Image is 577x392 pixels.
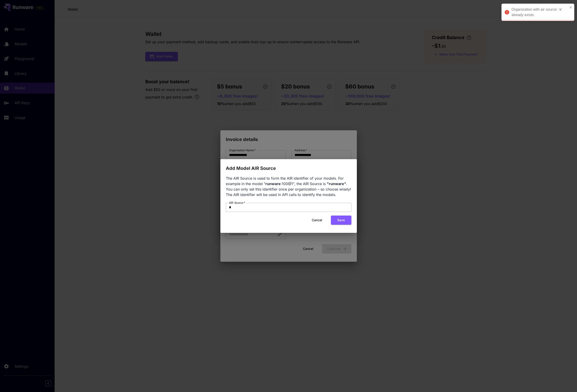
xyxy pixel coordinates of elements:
button: Save [331,216,351,225]
b: "runware" [327,181,346,186]
button: Cancel [307,216,327,225]
h2: Add Model AIR Source [220,159,357,172]
label: AIR Source [229,201,245,205]
div: Organization with air source: 'a' already exists. [511,7,568,18]
button: close [569,5,572,9]
b: runware [265,181,281,186]
span: The AIR Source is used to form the AIR identifier of your models. For example in the model " :100... [226,176,351,197]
